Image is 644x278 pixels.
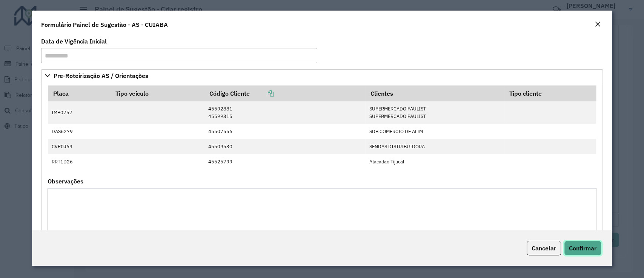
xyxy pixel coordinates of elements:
[111,85,204,101] th: Tipo veículo
[595,21,601,27] em: Fechar
[564,241,601,255] button: Confirmar
[41,37,107,46] label: Data de Vigência Inicial
[48,139,111,154] td: CVP0J69
[41,69,603,82] a: Pre-Roteirização AS / Orientações
[592,20,603,30] button: Close
[48,124,111,139] td: DAS6279
[532,244,556,252] span: Cancelar
[54,73,148,79] span: Pre-Roteirização AS / Orientações
[41,82,603,262] div: Pre-Roteirização AS / Orientações
[365,101,504,124] td: SUPERMERCADO PAULIST SUPERMERCADO PAULIST
[204,139,365,154] td: 45509530
[204,124,365,139] td: 45507556
[204,85,365,101] th: Código Cliente
[527,241,561,255] button: Cancelar
[365,154,504,169] td: Atacadao Tijucal
[569,244,596,252] span: Confirmar
[48,154,111,169] td: RRT1D26
[48,85,111,101] th: Placa
[365,124,504,139] td: SDB COMERCIO DE ALIM
[204,101,365,124] td: 45592881 45599315
[250,90,274,97] a: Copiar
[504,85,596,101] th: Tipo cliente
[365,85,504,101] th: Clientes
[48,177,83,186] label: Observações
[204,154,365,169] td: 45525799
[48,101,111,124] td: IMB0757
[365,139,504,154] td: SENDAS DISTRIBUIDORA
[41,20,168,29] h4: Formulário Painel de Sugestão - AS - CUIABA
